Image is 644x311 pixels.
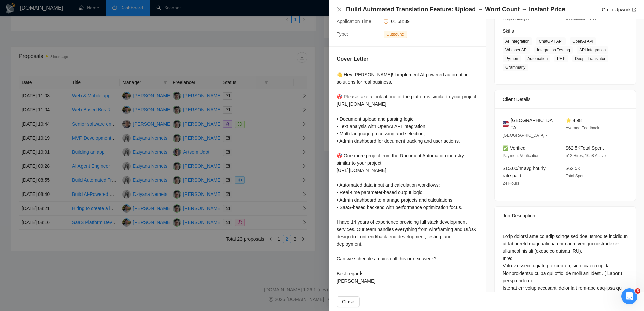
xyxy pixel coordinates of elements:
[503,46,530,54] span: Whisper API
[337,55,368,63] h5: Cover Letter
[337,19,373,24] span: Application Time:
[632,8,636,12] span: export
[534,46,573,54] span: Integration Testing
[525,55,550,62] span: Automation
[566,118,582,123] span: ⭐ 4.98
[503,133,547,138] span: [GEOGRAPHIC_DATA] -
[566,126,599,130] span: Average Feedback
[554,55,568,62] span: PHP
[503,207,628,225] div: Job Description
[337,71,478,285] div: 👋 Hey [PERSON_NAME]! I implement AI-powered automation solutions for real business. 🎯 Please take...
[503,153,539,158] span: Payment Verification
[570,37,596,45] span: OpenAI API
[346,5,565,14] h4: Build Automated Translation Feature: Upload → Word Count → Instant Price
[566,166,580,171] span: $62.5K
[566,145,604,151] span: $62.5K Total Spent
[342,298,354,305] span: Close
[602,7,636,12] a: Go to Upworkexport
[384,31,407,38] span: Outbound
[503,37,532,45] span: AI Integration
[621,288,637,304] iframe: Intercom live chat
[566,174,586,178] span: Total Spent
[503,64,528,71] span: Grammarly
[503,120,509,128] img: 🇺🇸
[503,55,521,62] span: Python
[503,166,546,178] span: $15.00/hr avg hourly rate paid
[337,7,342,12] button: Close
[536,37,566,45] span: ChatGPT API
[391,19,410,24] span: 01:58:39
[503,145,526,151] span: ✅ Verified
[503,28,514,34] span: Skills
[337,31,348,37] span: Type:
[572,55,608,62] span: DeepL Translator
[337,7,342,12] span: close
[337,296,360,307] button: Close
[511,116,555,131] span: [GEOGRAPHIC_DATA]
[503,90,628,108] div: Client Details
[577,46,608,54] span: API Integration
[503,181,519,186] span: 24 Hours
[566,153,606,158] span: 512 Hires, 1058 Active
[384,19,388,24] span: clock-circle
[635,288,640,294] span: 6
